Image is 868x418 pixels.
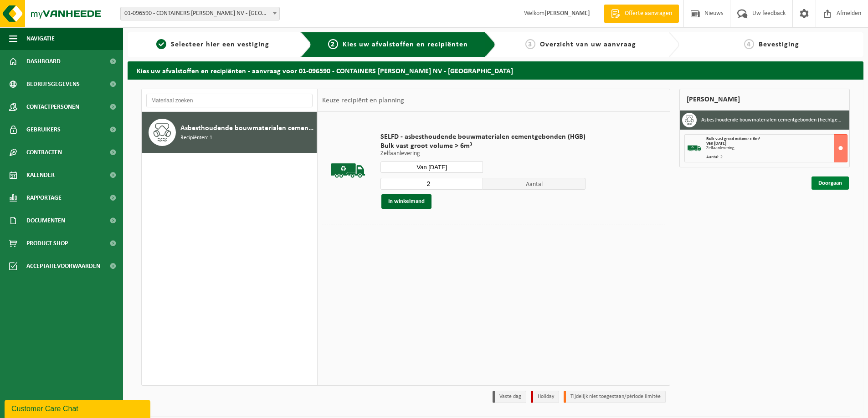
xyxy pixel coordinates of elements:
a: 1Selecteer hier een vestiging [132,39,293,50]
span: Contracten [26,141,62,164]
span: Bevestiging [759,41,799,48]
span: Navigatie [26,27,55,50]
li: Holiday [531,391,559,403]
span: Gebruikers [26,118,61,141]
div: Zelfaanlevering [706,146,847,151]
span: 4 [744,39,754,49]
button: In winkelmand [381,194,431,209]
span: Product Shop [26,232,68,255]
span: Dashboard [26,50,61,73]
input: Selecteer datum [380,161,483,173]
li: Vaste dag [493,391,526,403]
span: Asbesthoudende bouwmaterialen cementgebonden (hechtgebonden) [180,123,314,134]
span: Bulk vast groot volume > 6m³ [706,136,760,141]
span: Recipiënten: 1 [180,134,212,142]
h2: Kies uw afvalstoffen en recipiënten - aanvraag voor 01-096590 - CONTAINERS [PERSON_NAME] NV - [GE... [128,61,863,79]
span: Offerte aanvragen [622,9,674,18]
a: Offerte aanvragen [604,5,679,23]
div: Keuze recipiënt en planning [318,89,409,112]
span: Selecteer hier een vestiging [171,41,269,48]
div: [PERSON_NAME] [679,89,850,111]
span: Overzicht van uw aanvraag [540,41,636,48]
span: Contactpersonen [26,96,79,118]
span: SELFD - asbesthoudende bouwmaterialen cementgebonden (HGB) [380,132,586,141]
div: Aantal: 2 [706,155,847,160]
span: 2 [328,39,338,49]
span: Bedrijfsgegevens [26,73,80,96]
span: Kalender [26,164,55,186]
strong: Van [DATE] [706,141,726,146]
h3: Asbesthoudende bouwmaterialen cementgebonden (hechtgebonden) [701,113,842,127]
span: 01-096590 - CONTAINERS JAN HAECK NV - BRUGGE [120,7,280,20]
span: Rapportage [26,186,62,209]
span: Documenten [26,209,65,232]
span: 3 [525,39,535,49]
span: 1 [156,39,166,49]
a: Doorgaan [812,176,849,190]
input: Materiaal zoeken [146,94,313,107]
p: Zelfaanlevering [380,151,586,157]
span: Kies uw afvalstoffen en recipiënten [343,41,468,48]
strong: [PERSON_NAME] [544,10,590,17]
button: Asbesthoudende bouwmaterialen cementgebonden (hechtgebonden) Recipiënten: 1 [142,112,317,153]
span: Aantal [483,178,586,190]
iframe: chat widget [5,398,152,418]
li: Tijdelijk niet toegestaan/période limitée [564,391,666,403]
span: 01-096590 - CONTAINERS JAN HAECK NV - BRUGGE [121,7,279,20]
span: Acceptatievoorwaarden [26,255,100,277]
span: Bulk vast groot volume > 6m³ [380,141,586,151]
